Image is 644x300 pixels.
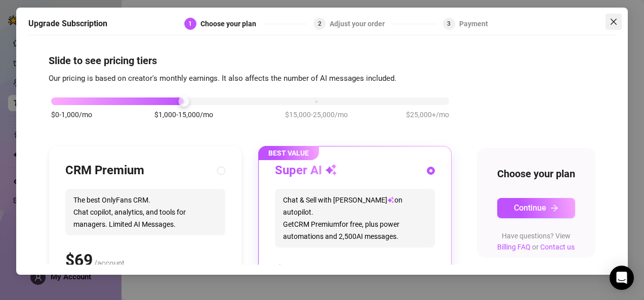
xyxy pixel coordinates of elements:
a: Billing FAQ [497,243,531,251]
button: Continuearrow-right [497,198,575,218]
div: Adjust your order [330,18,391,30]
span: The best OnlyFans CRM. Chat copilot, analytics, and tools for managers. Limited AI Messages. [65,189,225,235]
span: $ [65,251,93,270]
span: $1,000-15,000/mo [154,109,213,120]
button: Close [606,14,622,30]
span: $ [275,263,311,282]
h4: Slide to see pricing tiers [49,54,595,68]
a: Contact us [540,243,575,251]
span: arrow-right [550,204,558,212]
span: $0-1,000/mo [51,109,92,120]
span: BEST VALUE [258,146,319,160]
span: close [610,18,618,26]
span: /account [94,259,125,268]
span: 1 [188,20,192,27]
span: $25,000+/mo [406,109,449,120]
span: Chat & Sell with [PERSON_NAME] on autopilot. Get CRM Premium for free, plus power automations and... [275,189,435,247]
div: Open Intercom Messenger [610,266,634,290]
span: 2 [318,20,321,27]
span: $15,000-25,000/mo [285,109,348,120]
span: Our pricing is based on creator's monthly earnings. It also affects the number of AI messages inc... [49,74,396,83]
h5: Upgrade Subscription [28,18,107,30]
h3: CRM Premium [65,163,144,179]
span: Close [606,18,622,26]
span: Continue [514,203,546,213]
div: Choose your plan [200,18,262,30]
h4: Choose your plan [497,167,575,181]
span: 3 [447,20,451,27]
div: Payment [459,18,488,30]
span: Have questions? View or [497,232,575,251]
h3: Super AI [275,163,337,179]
